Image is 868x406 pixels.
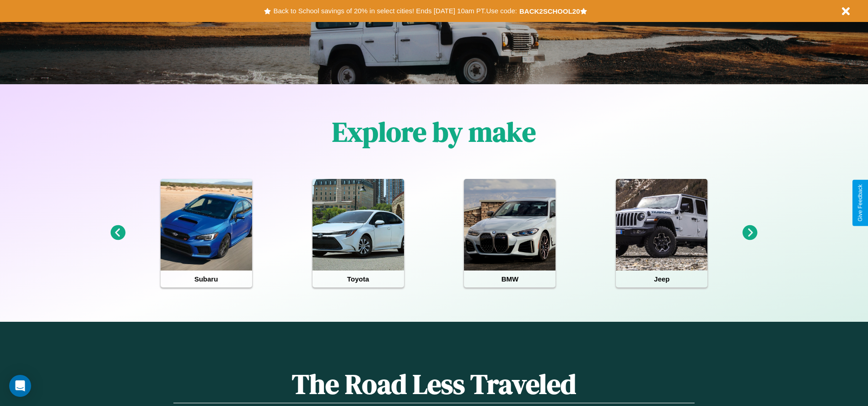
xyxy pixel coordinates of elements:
button: Back to School savings of 20% in select cities! Ends [DATE] 10am PT.Use code: [271,5,519,17]
h4: BMW [464,271,555,287]
div: Give Feedback [857,184,863,222]
h4: Jeep [616,271,707,287]
h4: Subaru [161,271,252,287]
h1: Explore by make [332,113,536,151]
h4: Toyota [313,271,404,287]
h1: The Road Less Traveled [173,365,694,403]
div: Open Intercom Messenger [9,375,31,397]
b: BACK2SCHOOL20 [519,7,580,15]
